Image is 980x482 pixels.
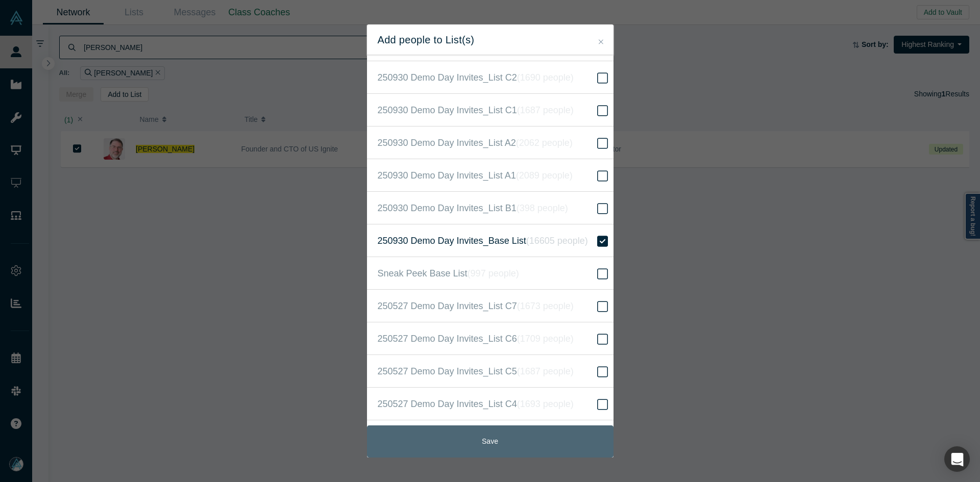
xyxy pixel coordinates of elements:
[516,138,573,148] i: ( 2062 people )
[378,397,574,411] span: 250527 Demo Day Invites_List C4
[378,103,574,117] span: 250930 Demo Day Invites_List C1
[517,366,574,376] i: ( 1687 people )
[517,301,574,311] i: ( 1673 people )
[517,334,574,344] i: ( 1709 people )
[517,72,574,83] i: ( 1690 people )
[378,364,574,378] span: 250527 Demo Day Invites_List C5
[517,105,574,115] i: ( 1687 people )
[378,332,574,346] span: 250527 Demo Day Invites_List C6
[526,236,588,246] i: ( 16605 people )
[378,70,574,85] span: 250930 Demo Day Invites_List C2
[378,136,573,150] span: 250930 Demo Day Invites_List A2
[516,170,573,181] i: ( 2089 people )
[378,34,603,46] h2: Add people to List(s)
[517,203,568,213] i: ( 398 people )
[378,299,574,313] span: 250527 Demo Day Invites_List C7
[596,36,606,48] button: Close
[378,234,588,248] span: 250930 Demo Day Invites_Base List
[378,168,573,183] span: 250930 Demo Day Invites_List A1
[468,268,519,278] i: ( 997 people )
[517,399,574,409] i: ( 1693 people )
[367,425,614,458] button: Save
[378,266,519,281] span: Sneak Peek Base List
[378,201,568,215] span: 250930 Demo Day Invites_List B1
